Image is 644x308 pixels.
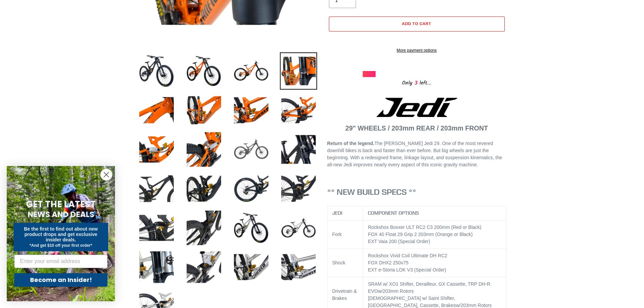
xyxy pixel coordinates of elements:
span: Add to cart [402,21,431,26]
h3: ** NEW BUILD SPECS ** [327,187,506,197]
div: Only left... [363,77,471,88]
img: Load image into Gallery viewer, JEDI 29 - Complete Bike [280,52,317,90]
img: Load image into Gallery viewer, JEDI 29 - Complete Bike [233,248,270,286]
img: Load image into Gallery viewer, JEDI 29 - Complete Bike [138,131,175,168]
span: EXT Vaia 200 (Special Order) [368,239,430,244]
a: More payment options [329,47,505,53]
img: Load image into Gallery viewer, JEDI 29 - Complete Bike [185,209,222,246]
span: Be the first to find out about new product drops and get exclusive insider deals. [24,226,98,242]
span: FOX DHX2 250x75 [368,260,408,265]
img: Load image into Gallery viewer, JEDI 29 - Complete Bike [233,209,270,246]
img: Load image into Gallery viewer, JEDI 29 - Complete Bike [233,52,270,90]
img: Load image into Gallery viewer, JEDI 29 - Complete Bike [185,52,222,90]
span: *And get $10 off your first order* [29,243,92,248]
img: Load image into Gallery viewer, JEDI 29 - Complete Bike [185,131,222,168]
img: Load image into Gallery viewer, JEDI 29 - Complete Bike [185,248,222,286]
img: Load image into Gallery viewer, JEDI 29 - Complete Bike [138,170,175,207]
th: COMPONENT OPTIONS [363,206,506,220]
button: Close dialog [100,169,112,181]
span: Rockshox Boxxer ULT RC2 C3 200mm (Red or Black) [368,224,481,230]
img: Jedi Logo [376,98,457,117]
span: Rockshox Vivid Coil Ultimate DH RC2 [368,253,447,258]
img: Load image into Gallery viewer, JEDI 29 - Complete Bike [280,248,317,286]
img: Load image into Gallery viewer, JEDI 29 - Complete Bike [280,170,317,207]
img: Load image into Gallery viewer, JEDI 29 - Complete Bike [233,170,270,207]
img: Load image into Gallery viewer, JEDI 29 - Complete Bike [138,209,175,246]
span: FOX 40 Float 29 Grip 2 203mm (Orange or Black) [368,232,473,237]
img: Load image into Gallery viewer, JEDI 29 - Complete Bike [185,92,222,129]
span: GET THE LATEST [26,198,96,210]
img: Load image into Gallery viewer, JEDI 29 - Complete Bike [138,248,175,286]
th: JEDI [327,206,363,220]
img: Load image into Gallery viewer, JEDI 29 - Complete Bike [138,52,175,90]
strong: Return of the legend. [327,141,375,146]
img: Load image into Gallery viewer, JEDI 29 - Complete Bike [280,209,317,246]
img: Load image into Gallery viewer, JEDI 29 - Complete Bike [138,92,175,129]
span: TRP DH-R EVO [368,281,490,294]
span: NEWS AND DEALS [28,209,94,220]
input: Enter your email address [14,255,108,268]
img: Load image into Gallery viewer, JEDI 29 - Complete Bike [280,92,317,129]
img: Load image into Gallery viewer, JEDI 29 - Complete Bike [233,92,270,129]
p: The [PERSON_NAME] Jedi 29. One of the most revered downhill bikes is back and faster than ever be... [327,140,506,168]
span: EXT e-Storia LOK V3 (Special Order) [368,267,446,273]
img: Load image into Gallery viewer, JEDI 29 - Complete Bike [233,131,270,168]
button: Add to cart [329,17,505,31]
div: SRAM w/ XO1 Shifter, Derailleur, GX Cassette, w/203mm Rotors [368,281,501,295]
img: Load image into Gallery viewer, JEDI 29 - Complete Bike [280,131,317,168]
button: Become an Insider! [14,273,108,287]
img: Load image into Gallery viewer, JEDI 29 - Complete Bike [185,170,222,207]
span: 3 [412,79,420,87]
td: Shock [327,249,363,277]
strong: 29" WHEELS / 203mm REAR / 203mm FRONT [345,124,488,132]
td: Fork [327,220,363,249]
